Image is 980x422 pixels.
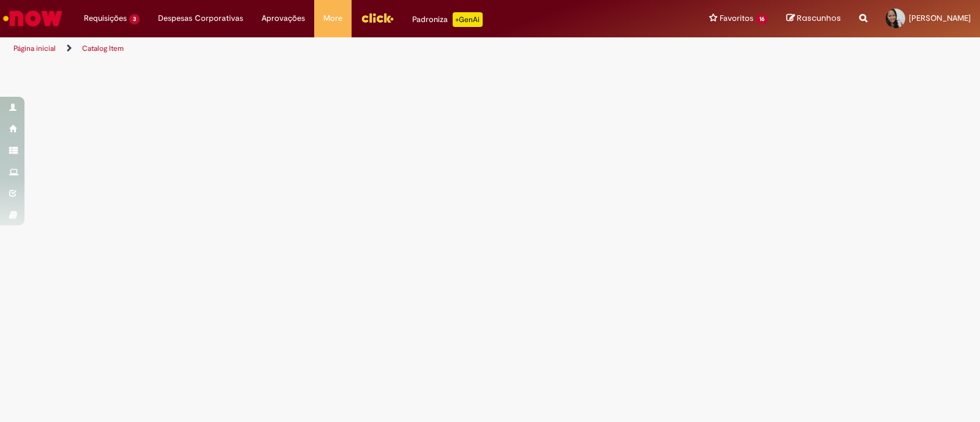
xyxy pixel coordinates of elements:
div: Padroniza [412,12,483,27]
span: Rascunhos [797,12,841,24]
span: Favoritos [720,12,753,24]
ul: Trilhas de página [9,37,644,60]
a: Página inicial [13,43,56,53]
span: Requisições [84,12,127,24]
span: [PERSON_NAME] [909,13,971,23]
a: Rascunhos [786,13,841,24]
a: Catalog Item [82,43,124,53]
span: More [323,12,342,24]
span: 16 [756,14,768,24]
img: click_logo_yellow_360x200.png [361,9,394,27]
span: 3 [129,14,140,24]
span: Despesas Corporativas [158,12,243,24]
span: Aprovações [262,12,305,24]
p: +GenAi [453,12,483,27]
img: ServiceNow [1,6,64,31]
